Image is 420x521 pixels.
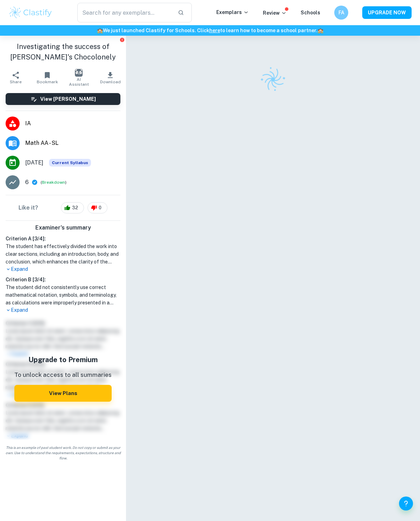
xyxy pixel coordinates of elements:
span: ( ) [41,179,66,186]
p: 6 [25,178,29,186]
span: This is an example of past student work. Do not copy or submit as your own. Use to understand the... [3,445,123,461]
img: Clastify logo [256,62,290,97]
img: AI Assistant [75,69,83,77]
h6: FA [337,9,345,16]
span: AI Assistant [67,77,90,87]
h6: Examiner's summary [3,224,123,232]
div: 0 [87,202,107,213]
span: Bookmark [37,79,58,84]
h6: Like it? [19,204,38,212]
p: Review [263,9,287,17]
span: 0 [95,204,105,211]
span: Math AA - SL [25,139,120,147]
h6: View [PERSON_NAME] [40,95,96,103]
button: View [PERSON_NAME] [6,93,120,105]
input: Search for any exemplars... [77,3,172,22]
button: Download [94,68,126,87]
button: UPGRADE NOW [362,6,412,19]
h6: Criterion B [ 3 / 4 ]: [6,276,120,283]
span: IA [25,119,120,128]
h5: Upgrade to Premium [14,354,112,365]
span: Share [10,79,22,84]
span: 32 [68,204,82,211]
span: Current Syllabus [49,159,91,167]
span: 🏫 [317,28,323,33]
span: 🏫 [97,28,103,33]
a: here [209,28,220,33]
div: This exemplar is based on the current syllabus. Feel free to refer to it for inspiration/ideas wh... [49,159,91,167]
h1: Investigating the success of [PERSON_NAME]'s Chocolonely [6,41,120,62]
button: Breakdown [42,179,65,185]
h6: Criterion A [ 3 / 4 ]: [6,235,120,242]
p: To unlock access to all summaries [14,371,112,380]
a: Schools [301,10,320,15]
button: View Plans [14,385,112,402]
p: Expand [6,307,120,314]
h1: The student did not consistently use correct mathematical notation, symbols, and terminology, as ... [6,283,120,307]
button: AI Assistant [63,68,94,87]
p: Expand [6,266,120,273]
span: Download [100,79,121,84]
img: Clastify logo [8,6,53,20]
button: Bookmark [31,68,63,87]
button: Report issue [119,37,125,42]
button: FA [334,6,348,20]
span: [DATE] [25,159,43,167]
p: Exemplars [216,8,249,16]
div: 32 [61,202,84,213]
h6: We just launched Clastify for Schools. Click to learn how to become a school partner. [1,27,419,34]
h1: The student has effectively divided the work into clear sections, including an introduction, body... [6,242,120,266]
button: Help and Feedback [399,497,413,511]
